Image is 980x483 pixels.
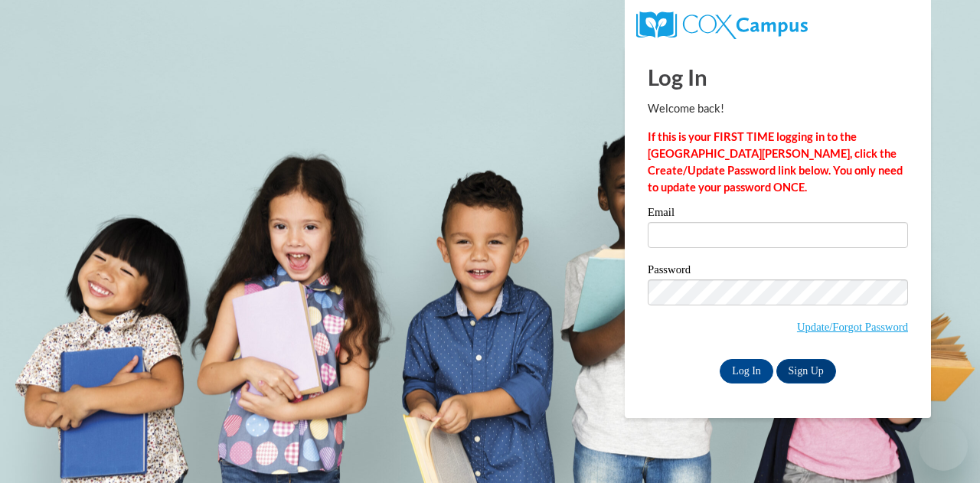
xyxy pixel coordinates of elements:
[648,264,908,279] label: Password
[636,11,808,39] img: COX Campus
[720,359,773,383] input: Log In
[919,422,968,471] iframe: Button to launch messaging window
[648,207,908,222] label: Email
[648,61,908,93] h1: Log In
[797,321,908,333] a: Update/Forgot Password
[776,359,836,383] a: Sign Up
[648,100,908,117] p: Welcome back!
[648,130,903,194] strong: If this is your FIRST TIME logging in to the [GEOGRAPHIC_DATA][PERSON_NAME], click the Create/Upd...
